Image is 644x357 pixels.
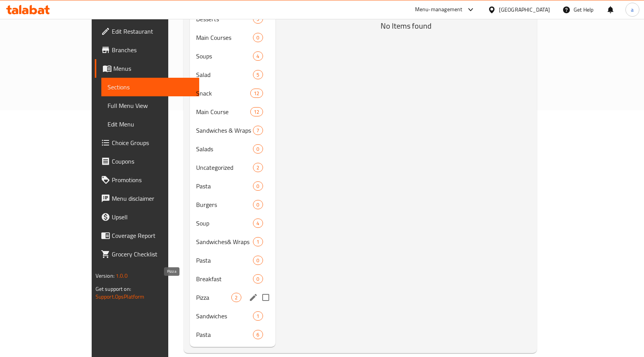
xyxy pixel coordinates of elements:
div: items [250,89,263,98]
div: Main Courses0 [190,28,275,47]
a: Coupons [95,152,199,171]
div: items [253,144,263,154]
div: Snack12 [190,84,275,102]
a: Choice Groups [95,133,199,152]
span: Main Courses [196,33,253,42]
a: Edit Menu [101,115,199,133]
div: items [253,181,263,191]
a: Sections [101,78,199,96]
div: items [253,274,263,284]
div: items [250,107,263,116]
span: Choice Groups [112,138,193,147]
span: Promotions [112,175,193,184]
div: items [253,330,263,339]
div: items [253,33,263,42]
div: Sandwiches & Wraps7 [190,121,275,140]
div: Pasta6 [190,325,275,344]
span: Sandwiches [196,311,253,321]
a: Promotions [95,171,199,189]
span: 0 [253,201,262,208]
span: 7 [253,127,262,134]
div: items [253,126,263,135]
a: Coverage Report [95,226,199,245]
span: Salad [196,70,253,79]
span: 0 [253,183,262,190]
div: items [253,219,263,228]
span: 0 [253,34,262,41]
div: Burgers0 [190,195,275,214]
span: 0 [253,275,262,283]
span: Upsell [112,212,193,222]
span: Menu disclaimer [112,194,193,203]
span: 0 [253,145,262,153]
div: Pasta0 [190,251,275,270]
span: Soup [196,219,253,228]
span: 6 [253,331,262,338]
span: 4 [253,53,262,60]
div: items [231,293,241,302]
span: Pasta [196,181,253,191]
span: 1 [253,238,262,246]
span: 1 [253,313,262,320]
span: Burgers [196,200,253,209]
div: Soup4 [190,214,275,232]
span: 2 [232,294,241,301]
span: Pasta [196,256,253,265]
span: Sandwiches & Wraps [196,126,253,135]
span: Grocery Checklist [112,249,193,259]
div: items [253,163,263,172]
span: 12 [251,108,262,116]
div: Sandwiches1 [190,307,275,325]
span: Salads [196,144,253,154]
h5: No Items found [309,20,503,32]
div: Sandwiches& Wraps1 [190,232,275,251]
div: Salad5 [190,65,275,84]
span: 1.0.0 [116,271,128,281]
span: Coverage Report [112,231,193,240]
span: 0 [253,257,262,264]
div: Pizza2edit [190,288,275,307]
span: Full Menu View [108,101,193,110]
span: Edit Menu [108,120,193,129]
span: Soups [196,51,253,61]
a: Menu disclaimer [95,189,199,208]
span: 2 [253,164,262,171]
div: Uncategorized2 [190,158,275,177]
span: Sandwiches& Wraps [196,237,253,246]
span: Breakfast [196,274,253,284]
span: 12 [251,90,262,97]
a: Full Menu View [101,96,199,115]
a: Edit Restaurant [95,22,199,41]
span: 4 [253,220,262,227]
button: edit [248,292,259,303]
div: items [253,311,263,321]
div: Soups4 [190,47,275,65]
span: Branches [112,45,193,55]
span: Main Course [196,107,250,116]
div: Pasta0 [190,177,275,195]
a: Menus [95,59,199,78]
span: a [631,5,634,14]
div: Salads0 [190,140,275,158]
span: Uncategorized [196,163,253,172]
span: Version: [96,271,114,281]
span: Snack [196,89,250,98]
span: 5 [253,71,262,79]
div: items [253,200,263,209]
span: Pasta [196,330,253,339]
a: Branches [95,41,199,59]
